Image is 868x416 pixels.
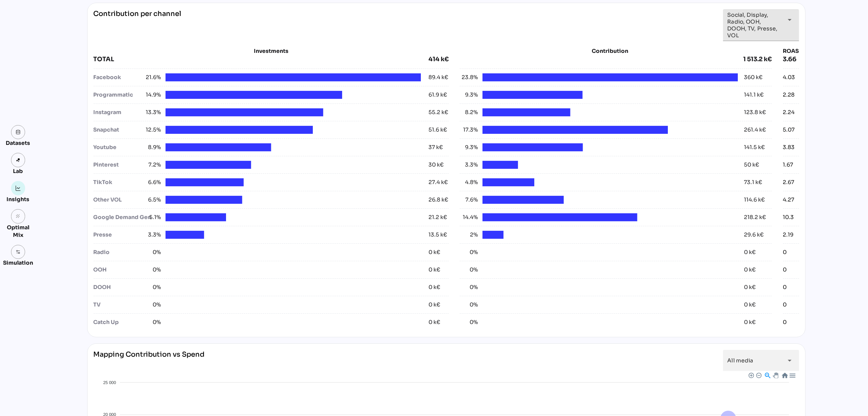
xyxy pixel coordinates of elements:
[6,139,30,147] div: Datasets
[428,213,447,221] div: 21.2 k€
[143,283,161,291] span: 0%
[428,283,440,291] div: 0 k€
[94,231,143,239] div: Presse
[460,318,478,326] span: 0%
[94,350,205,371] div: Mapping Contribution vs Spend
[3,224,33,239] div: Optimal Mix
[783,108,795,116] div: 2.24
[785,356,795,365] i: arrow_drop_down
[143,301,161,309] span: 0%
[744,213,766,221] div: 218.2 k€
[94,301,143,309] div: TV
[744,126,766,134] div: 261.4 k€
[460,91,478,99] span: 9.3%
[460,213,478,221] span: 14.4%
[785,15,795,24] i: arrow_drop_down
[744,231,764,239] div: 29.6 k€
[94,178,143,186] div: TikTok
[783,73,795,81] div: 4.03
[94,283,143,291] div: DOOH
[143,91,161,99] span: 14.9%
[783,301,787,309] div: 0
[748,372,753,378] div: Zoom In
[143,108,161,116] span: 13.3%
[143,213,161,221] span: 5.1%
[16,157,21,163] img: lab.svg
[103,380,116,385] tspan: 25 000
[428,91,447,99] div: 61.9 k€
[460,73,478,81] span: 23.8%
[744,318,756,326] div: 0 k€
[788,372,795,378] div: Menu
[783,248,787,256] div: 0
[10,167,27,175] div: Lab
[744,283,756,291] div: 0 k€
[143,161,161,169] span: 7.2%
[143,266,161,274] span: 0%
[428,248,440,256] div: 0 k€
[783,266,787,274] div: 0
[460,196,478,204] span: 7.6%
[783,196,795,204] div: 4.27
[783,213,794,221] div: 10.3
[783,47,799,55] div: ROAS
[743,55,772,64] div: 1 513.2 k€
[744,161,759,169] div: 50 k€
[460,108,478,116] span: 8.2%
[460,161,478,169] span: 3.3%
[16,249,21,255] img: settings.svg
[744,108,766,116] div: 123.8 k€
[783,143,795,151] div: 3.83
[94,91,143,99] div: Programmatic
[728,11,781,39] span: Social, Display, Radio, OOH, DOOH, TV, Presse, VOL
[460,143,478,151] span: 9.3%
[781,372,787,378] div: Reset Zoom
[783,318,787,326] div: 0
[744,91,764,99] div: 141.1 k€
[94,266,143,274] div: OOH
[783,283,787,291] div: 0
[783,161,793,169] div: 1.67
[428,143,443,151] div: 37 k€
[744,73,763,81] div: 360 k€
[94,318,143,326] div: Catch Up
[428,73,448,81] div: 89.4 k€
[94,213,143,221] div: Google Demand Gen
[94,143,143,151] div: Youtube
[460,283,478,291] span: 0%
[143,231,161,239] span: 3.3%
[428,178,448,186] div: 27.4 k€
[428,108,448,116] div: 55.2 k€
[94,108,143,116] div: Instagram
[744,301,756,309] div: 0 k€
[143,196,161,204] span: 6.5%
[143,126,161,134] span: 12.5%
[143,143,161,151] span: 8.9%
[94,9,182,41] div: Contribution per channel
[772,373,777,377] div: Panning
[94,161,143,169] div: Pinterest
[764,372,770,378] div: Selection Zoom
[428,196,448,204] div: 26.8 k€
[143,73,161,81] span: 21.6%
[744,143,765,151] div: 141.5 k€
[460,126,478,134] span: 17.3%
[16,186,21,191] img: graph.svg
[143,318,161,326] span: 0%
[428,231,447,239] div: 13.5 k€
[428,55,449,64] div: 414 k€
[744,248,756,256] div: 0 k€
[94,73,143,81] div: Facebook
[744,196,765,204] div: 114.6 k€
[460,266,478,274] span: 0%
[756,372,761,378] div: Zoom Out
[460,178,478,186] span: 4.8%
[428,161,444,169] div: 30 k€
[783,178,795,186] div: 2.67
[783,126,795,134] div: 5.07
[783,91,795,99] div: 2.28
[744,178,762,186] div: 73.1 k€
[94,55,429,64] div: TOTAL
[143,178,161,186] span: 6.6%
[7,195,30,203] div: Insights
